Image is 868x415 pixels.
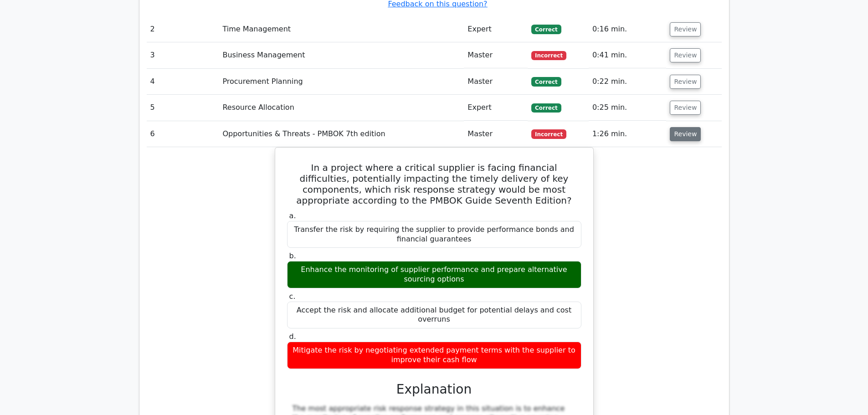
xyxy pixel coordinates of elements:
[670,101,701,115] button: Review
[147,42,219,68] td: 3
[464,42,528,68] td: Master
[147,121,219,147] td: 6
[147,16,219,42] td: 2
[287,302,581,329] div: Accept the risk and allocate additional budget for potential delays and cost overruns
[289,251,296,260] span: b.
[147,95,219,121] td: 5
[219,121,464,147] td: Opportunities & Threats - PMBOK 7th edition
[219,69,464,95] td: Procurement Planning
[147,69,219,95] td: 4
[531,77,561,86] span: Correct
[289,332,296,341] span: d.
[289,211,296,220] span: a.
[287,261,581,288] div: Enhance the monitoring of supplier performance and prepare alternative sourcing options
[670,127,701,141] button: Review
[293,382,576,397] h3: Explanation
[531,51,566,60] span: Incorrect
[589,69,667,95] td: 0:22 min.
[286,162,582,206] h5: In a project where a critical supplier is facing financial difficulties, potentially impacting th...
[670,22,701,36] button: Review
[589,95,667,121] td: 0:25 min.
[670,48,701,62] button: Review
[287,221,581,248] div: Transfer the risk by requiring the supplier to provide performance bonds and financial guarantees
[531,25,561,34] span: Correct
[289,292,296,301] span: c.
[464,95,528,121] td: Expert
[219,95,464,121] td: Resource Allocation
[531,129,566,138] span: Incorrect
[464,121,528,147] td: Master
[464,69,528,95] td: Master
[589,16,667,42] td: 0:16 min.
[670,75,701,89] button: Review
[219,42,464,68] td: Business Management
[589,121,667,147] td: 1:26 min.
[531,103,561,113] span: Correct
[219,16,464,42] td: Time Management
[287,342,581,369] div: Mitigate the risk by negotiating extended payment terms with the supplier to improve their cash flow
[589,42,667,68] td: 0:41 min.
[464,16,528,42] td: Expert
